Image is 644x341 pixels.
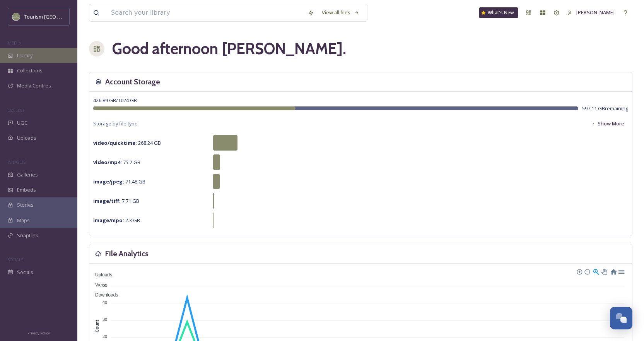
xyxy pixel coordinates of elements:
div: Panning [601,269,606,274]
span: 426.89 GB / 1024 GB [93,97,137,104]
div: Reset Zoom [610,268,617,274]
tspan: 30 [102,317,107,322]
tspan: 40 [102,300,107,305]
span: Storage by file type [93,120,138,127]
span: 7.71 GB [93,197,139,204]
strong: image/jpeg : [93,178,124,185]
a: Privacy Policy [27,328,50,337]
strong: video/quicktime : [93,139,137,146]
strong: image/mpo : [93,217,124,224]
a: View all files [318,5,363,20]
a: What's New [479,7,518,18]
a: [PERSON_NAME] [564,5,618,20]
span: Downloads [89,292,118,298]
span: Tourism [GEOGRAPHIC_DATA] [24,13,93,20]
span: WIDGETS [8,159,26,165]
span: 2.3 GB [93,217,140,224]
span: Media Centres [17,82,51,89]
span: Stories [17,201,34,209]
span: Galleries [17,171,38,178]
span: Uploads [89,272,112,278]
span: [PERSON_NAME] [576,9,615,16]
h1: Good afternoon [PERSON_NAME] . [112,37,346,60]
span: Views [89,282,108,288]
span: 75.2 GB [93,159,140,166]
span: Collections [17,67,43,74]
span: 597.11 GB remaining [582,105,628,112]
span: 71.48 GB [93,178,145,185]
span: MEDIA [8,40,21,46]
tspan: 20 [102,334,107,339]
input: Search your library [107,4,304,21]
h3: File Analytics [105,248,149,259]
span: Socials [17,269,33,276]
tspan: 50 [102,283,107,287]
strong: image/tiff : [93,197,121,204]
h3: Account Storage [105,76,160,87]
div: Selection Zoom [593,268,599,274]
span: 268.24 GB [93,139,161,146]
span: Maps [17,217,30,224]
div: Zoom In [576,269,582,274]
span: Embeds [17,186,36,194]
strong: video/mp4 : [93,159,122,166]
span: SnapLink [17,232,38,239]
span: SOCIALS [8,257,23,262]
span: UGC [17,119,27,127]
span: Privacy Policy [27,331,50,336]
div: Zoom Out [584,269,589,274]
span: Uploads [17,134,36,142]
span: COLLECT [8,107,24,113]
button: Show More [587,116,628,131]
text: Count [95,320,99,332]
span: Library [17,52,32,59]
img: Abbotsford_Snapsea.png [12,13,20,21]
button: Open Chat [610,307,632,329]
div: Menu [618,268,624,274]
